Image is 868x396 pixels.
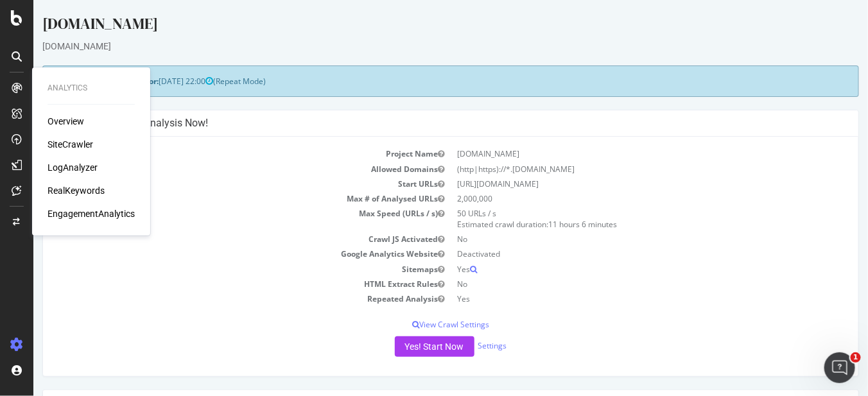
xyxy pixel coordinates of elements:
td: Project Name [19,146,417,161]
td: Allowed Domains [19,162,417,176]
td: Google Analytics Website [19,246,417,261]
td: Yes [417,291,815,306]
a: SiteCrawler [48,138,93,151]
td: [URL][DOMAIN_NAME] [417,176,815,191]
a: RealKeywords [48,184,105,197]
td: (http|https)://*.[DOMAIN_NAME] [417,162,815,176]
td: [DOMAIN_NAME] [417,146,815,161]
div: [DOMAIN_NAME] [9,13,826,40]
span: 11 hours 6 minutes [515,219,584,230]
strong: Next Launch Scheduled for: [19,76,125,87]
a: LogAnalyzer [48,161,98,174]
td: Max Speed (URLs / s) [19,206,417,232]
td: 50 URLs / s Estimated crawl duration: [417,206,815,232]
span: [DATE] 22:00 [125,76,180,87]
td: HTML Extract Rules [19,277,417,291]
td: Crawl JS Activated [19,232,417,246]
div: [DOMAIN_NAME] [9,40,826,53]
a: Overview [48,115,84,128]
h4: Configure your New Analysis Now! [19,117,815,130]
td: Start URLs [19,176,417,191]
td: No [417,277,815,291]
td: Sitemaps [19,262,417,277]
td: Deactivated [417,246,815,261]
div: Analytics [48,83,135,94]
td: Max # of Analysed URLs [19,191,417,206]
a: Settings [445,340,474,351]
td: 2,000,000 [417,191,815,206]
td: Yes [417,262,815,277]
span: 1 [851,352,861,363]
p: View Crawl Settings [19,319,815,330]
div: (Repeat Mode) [9,65,826,97]
td: No [417,232,815,246]
a: EngagementAnalytics [48,207,135,220]
td: Repeated Analysis [19,291,417,306]
iframe: Intercom live chat [824,352,855,383]
button: Yes! Start Now [361,336,441,357]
